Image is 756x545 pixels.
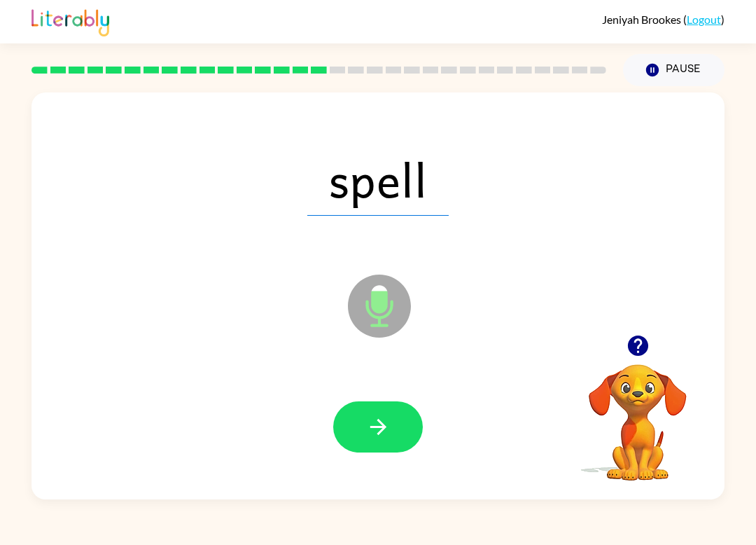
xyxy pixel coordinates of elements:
button: Pause [623,54,724,86]
img: Literably [31,6,109,36]
a: Logout [687,13,721,26]
video: Your browser must support playing .mp4 files to use Literably. Please try using another browser. [568,343,708,483]
span: spell [307,143,449,216]
div: ( ) [602,13,724,26]
span: Jeniyah Brookes [602,13,683,26]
